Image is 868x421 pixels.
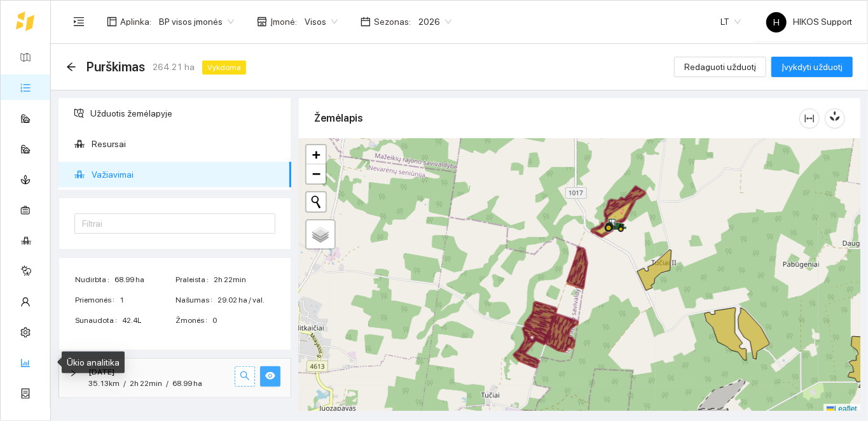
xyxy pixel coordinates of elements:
[67,357,120,367] a: Ūkio analitika
[312,146,320,162] span: +
[240,371,250,383] span: search
[107,17,117,27] span: layout
[800,113,819,124] span: column-width
[123,379,126,388] span: /
[159,12,234,31] span: BP visos įmonės
[75,315,122,327] span: Sunaudota
[270,15,297,29] span: Įmonė :
[122,315,174,327] span: 42.4L
[172,379,202,388] span: 68.99 ha
[92,131,281,157] span: Resursai
[214,274,275,286] span: 2h 22min
[674,62,766,72] a: Redaguoti užduotį
[202,61,246,75] span: Vykdoma
[212,315,275,327] span: 0
[176,294,217,306] span: Našumas
[73,16,85,27] span: menu-unfold
[176,315,212,327] span: Žmonės
[374,15,411,29] span: Sezonas :
[674,57,766,77] button: Redaguoti užduotį
[720,12,741,31] span: LT
[114,274,174,286] span: 68.99 ha
[827,404,857,413] a: Leaflet
[90,101,281,126] span: Užduotis žemėlapyje
[314,100,799,136] div: Žemėlapis
[75,274,114,286] span: Nudirbta
[86,57,145,77] span: Purškimas
[257,17,267,27] span: shop
[418,12,451,31] span: 2026
[176,274,214,286] span: Praleista
[120,15,151,29] span: Aplinka :
[153,60,195,74] span: 264.21 ha
[260,366,280,387] button: eye
[120,294,174,306] span: 1
[66,9,92,34] button: menu-unfold
[265,371,275,383] span: eye
[66,62,76,72] span: arrow-left
[235,366,255,387] button: search
[66,62,76,73] div: Atgal
[307,164,326,183] a: Zoom out
[59,359,291,398] div: [DATE]35.13km/2h 22min/68.99 hasearcheye
[166,379,169,388] span: /
[130,379,162,388] span: 2h 22min
[88,379,120,388] span: 35.13km
[217,294,275,306] span: 29.02 ha / val.
[766,17,852,27] span: HIKOS Support
[773,12,780,32] span: H
[361,17,371,27] span: calendar
[75,294,120,306] span: Priemonės
[312,166,320,182] span: −
[684,60,756,74] span: Redaguoti užduotį
[782,60,843,74] span: Įvykdyti užduotį
[92,162,281,187] span: Važiavimai
[307,145,326,164] a: Zoom in
[799,108,820,129] button: column-width
[305,12,338,31] span: Visos
[307,192,326,211] button: Initiate a new search
[771,57,853,77] button: Įvykdyti užduotį
[88,367,114,376] strong: [DATE]
[307,220,334,248] a: Layers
